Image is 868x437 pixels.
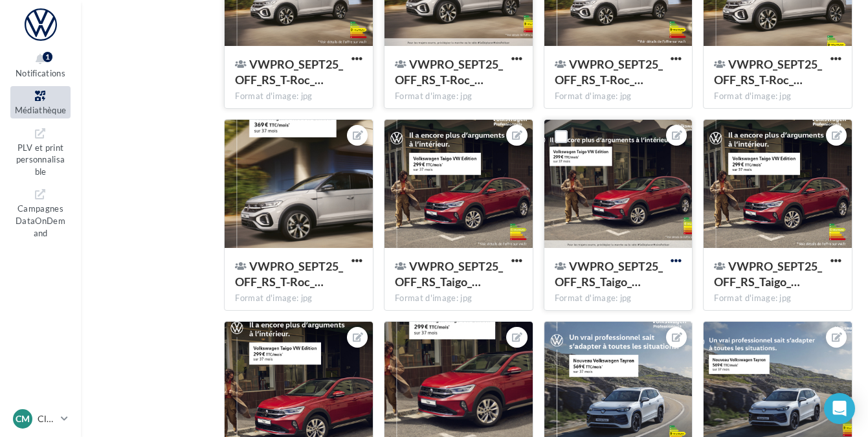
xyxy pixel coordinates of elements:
div: Format d'image: jpg [235,91,362,102]
span: VWPRO_SEPT25_OFF_RS_Taigo_CARRE [395,259,503,289]
div: Format d'image: jpg [714,293,841,304]
div: Format d'image: jpg [395,293,522,304]
button: Notifications 1 [10,49,71,81]
div: Format d'image: jpg [555,91,682,102]
a: Médiathèque [10,86,71,118]
span: VWPRO_SEPT25_OFF_RS_T-Roc_STORY [235,259,343,289]
span: VWPRO_SEPT25_OFF_RS_Taigo_GMB [555,259,663,289]
a: Campagnes DataOnDemand [10,185,71,241]
div: Format d'image: jpg [714,91,841,102]
span: VWPRO_SEPT25_OFF_RS_Taigo_GMB_720x720px [714,259,822,289]
span: Médiathèque [15,105,67,115]
span: Cm [16,412,30,425]
span: VWPRO_SEPT25_OFF_RS_T-Roc_CARRE [235,57,343,87]
span: VWPRO_SEPT25_OFF_RS_T-Roc_GMB [395,57,503,87]
span: VWPRO_SEPT25_OFF_RS_T-Roc_INSTA [714,57,822,87]
div: Open Intercom Messenger [824,393,855,424]
a: PLV et print personnalisable [10,124,71,180]
div: Format d'image: jpg [555,293,682,304]
div: 1 [43,52,52,62]
span: VWPRO_SEPT25_OFF_RS_T-Roc_GMB_720x720px [555,57,663,87]
span: PLV et print personnalisable [16,140,65,177]
span: Notifications [16,68,65,78]
span: Campagnes DataOnDemand [16,201,65,238]
div: Format d'image: jpg [235,293,362,304]
div: Format d'image: jpg [395,91,522,102]
a: Cm Clémence INGLARD [10,407,71,431]
p: Clémence INGLARD [38,412,56,425]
